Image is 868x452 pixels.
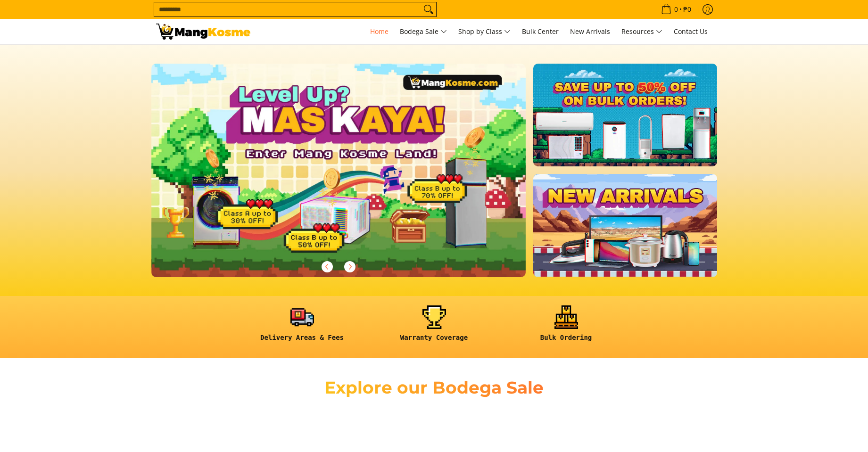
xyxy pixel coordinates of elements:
span: 0 [673,6,679,13]
span: Bodega Sale [400,26,447,38]
img: Mang Kosme: Your Home Appliances Warehouse Sale Partner! [156,24,250,40]
a: Contact Us [669,19,712,44]
span: New Arrivals [570,27,610,36]
a: <h6><strong>Warranty Coverage</strong></h6> [373,305,496,349]
a: Shop by Class [454,19,515,44]
span: Contact Us [674,27,708,36]
span: Home [370,27,389,36]
span: ₱0 [682,6,693,13]
a: Resources [617,19,667,44]
img: Gaming desktop banner [151,64,526,277]
a: Home [365,19,393,44]
span: Resources [621,26,662,38]
nav: Main Menu [260,19,712,44]
a: Bulk Center [517,19,563,44]
span: • [658,4,694,15]
span: Bulk Center [522,27,559,36]
h2: Explore our Bodega Sale [298,377,571,398]
a: Bodega Sale [395,19,452,44]
span: Shop by Class [458,26,511,38]
a: <h6><strong>Delivery Areas & Fees</strong></h6> [241,305,364,349]
a: <h6><strong>Bulk Ordering</strong></h6> [505,305,628,349]
button: Search [421,2,436,16]
a: New Arrivals [565,19,615,44]
button: Next [339,256,360,277]
button: Previous [317,256,338,277]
